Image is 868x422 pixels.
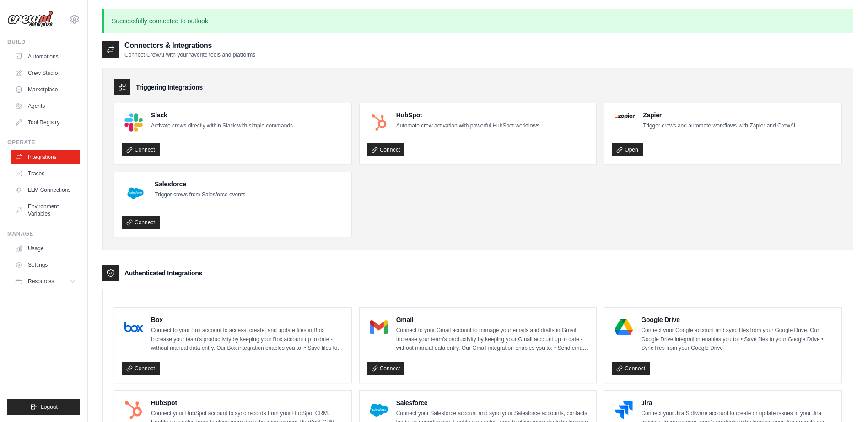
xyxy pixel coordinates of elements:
a: Open [612,143,642,156]
h4: Salesforce [155,179,245,189]
h4: HubSpot [396,111,539,120]
span: Resources [28,278,54,285]
h3: Triggering Integrations [136,83,203,92]
a: Settings [11,258,80,272]
div: Manage [7,230,80,237]
p: Trigger crews from Salesforce events [155,190,245,200]
p: Successfully connected to outlook [102,9,853,33]
a: Tool Registry [11,115,80,130]
a: Automations [11,49,80,64]
a: Connect [367,362,405,375]
h4: Gmail [396,315,589,324]
img: Gmail Logo [370,318,388,336]
img: Salesforce Logo [370,401,388,419]
a: Integrations [11,150,80,164]
img: HubSpot Logo [124,401,143,419]
p: Trigger crews and automate workflows with Zapier and CrewAI [643,121,795,131]
p: Connect to your Gmail account to manage your emails and drafts in Gmail. Increase your team’s pro... [396,326,589,353]
img: Logo [7,11,53,28]
p: Activate crews directly within Slack with simple commands [151,121,293,131]
a: LLM Connections [11,183,80,197]
img: Slack Logo [124,113,143,132]
a: Traces [11,166,80,181]
button: Logout [7,399,80,415]
h3: Authenticated Integrations [124,269,202,278]
h4: Google Drive [641,315,834,324]
h4: HubSpot [151,398,344,407]
a: Connect [367,143,405,156]
img: Google Drive Logo [615,318,633,336]
h4: Salesforce [396,398,589,407]
span: Logout [41,403,58,411]
button: Resources [11,274,80,289]
a: Connect [612,362,650,375]
p: Connect CrewAI with your favorite tools and platforms [124,51,255,58]
p: Connect to your Box account to access, create, and update files in Box. Increase your team’s prod... [151,326,344,353]
h4: Jira [641,398,834,407]
a: Usage [11,241,80,256]
img: Jira Logo [615,401,633,419]
a: Agents [11,99,80,113]
a: Marketplace [11,82,80,97]
a: Connect [122,216,160,229]
h4: Box [151,315,344,324]
div: Build [7,38,80,46]
img: Zapier Logo [615,113,635,119]
img: HubSpot Logo [370,113,388,132]
a: Environment Variables [11,199,80,221]
p: Automate crew activation with powerful HubSpot workflows [396,121,539,131]
div: Operate [7,139,80,146]
img: Box Logo [124,318,143,336]
h4: Slack [151,111,293,120]
a: Connect [122,143,160,156]
p: Connect your Google account and sync files from your Google Drive. Our Google Drive integration e... [641,326,834,353]
h2: Connectors & Integrations [124,40,255,51]
a: Crew Studio [11,66,80,80]
img: Salesforce Logo [124,182,146,204]
a: Connect [122,362,160,375]
h4: Zapier [643,111,795,120]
